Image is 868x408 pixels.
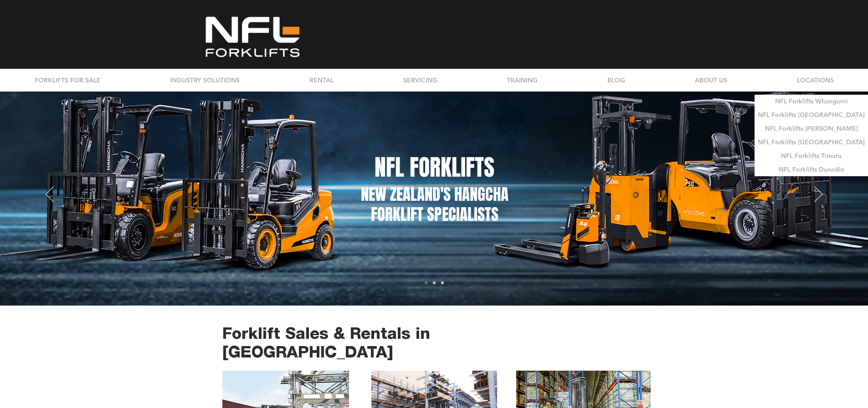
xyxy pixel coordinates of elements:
[361,183,508,226] span: NEW ZEALAND'S HANGCHA FORKLIFT SPECIALISTS
[274,69,368,92] a: RENTAL
[572,69,660,92] a: BLOG
[603,69,630,92] p: BLOG
[399,69,442,92] p: SERVICING
[46,186,54,204] button: Previous
[690,69,732,92] p: ABOUT US
[755,163,868,176] a: NFL Forklifts Dunedin
[165,69,244,92] p: INDUSTRY SOLUTIONS
[425,281,427,284] a: Slide 1
[222,324,430,361] span: Forklift Sales & Rentals in [GEOGRAPHIC_DATA]
[755,149,868,163] a: NFL Forklifts Timaru
[135,69,274,92] a: INDUSTRY SOLUTIONS
[441,281,444,284] a: Slide 3
[755,108,868,122] a: NFL Forklifts [GEOGRAPHIC_DATA]
[762,122,861,135] p: NFL Forklifts [PERSON_NAME]
[755,136,868,149] p: NFL Forklifts [GEOGRAPHIC_DATA]
[660,69,762,92] div: ABOUT US
[305,69,338,92] p: RENTAL
[433,281,436,284] a: Slide 2
[375,151,494,184] span: NFL FORKLIFTS
[755,108,868,122] p: NFL Forklifts [GEOGRAPHIC_DATA]
[368,69,472,92] a: SERVICING
[755,135,868,149] a: NFL Forklifts [GEOGRAPHIC_DATA]
[762,69,868,92] div: LOCATIONS
[776,163,847,176] p: NFL Forklifts Dunedin
[778,149,845,163] p: NFL Forklifts Timaru
[502,69,542,92] p: TRAINING
[200,15,305,59] img: NFL White_LG clearcut.png
[472,69,572,92] a: TRAINING
[772,95,851,108] p: NFL Forklifts Whangarei
[30,69,105,92] p: FORKLIFTS FOR SALE
[422,281,447,284] nav: Slides
[814,186,822,204] button: Next
[755,122,868,135] a: NFL Forklifts [PERSON_NAME]
[792,69,838,92] p: LOCATIONS
[755,95,868,108] a: NFL Forklifts Whangarei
